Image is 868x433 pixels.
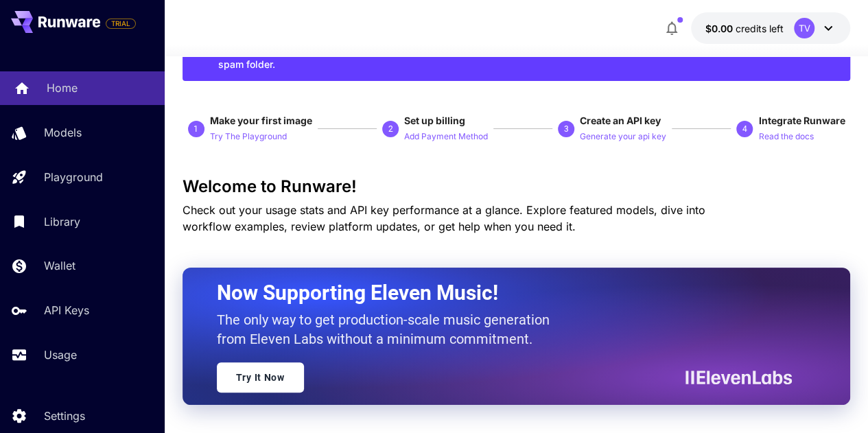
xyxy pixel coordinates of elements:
[217,310,560,349] p: The only way to get production-scale music generation from Eleven Labs without a minimum commitment.
[44,257,75,274] p: Wallet
[44,408,85,424] p: Settings
[183,177,851,196] h3: Welcome to Runware!
[217,362,304,393] a: Try It Now
[210,130,287,143] p: Try The Playground
[193,123,198,135] p: 1
[564,123,569,135] p: 3
[44,213,80,230] p: Library
[106,15,136,32] span: Add your payment card to enable full platform functionality.
[580,115,661,126] span: Create an API key
[580,130,666,143] p: Generate your api key
[47,80,78,96] p: Home
[44,169,103,185] p: Playground
[404,115,465,126] span: Set up billing
[183,203,705,233] span: Check out your usage stats and API key performance at a glance. Explore featured models, dive int...
[44,347,77,363] p: Usage
[217,280,782,306] h2: Now Supporting Eleven Music!
[580,128,666,144] button: Generate your api key
[388,123,392,135] p: 2
[210,115,312,126] span: Make your first image
[404,128,488,144] button: Add Payment Method
[758,130,813,143] p: Read the docs
[758,128,813,144] button: Read the docs
[735,23,783,34] span: credits left
[794,18,814,38] div: TV
[705,21,783,36] div: $0.00
[705,23,735,34] span: $0.00
[758,115,845,126] span: Integrate Runware
[404,130,488,143] p: Add Payment Method
[106,19,135,29] span: TRIAL
[691,12,850,44] button: $0.00TV
[742,123,747,135] p: 4
[44,302,89,318] p: API Keys
[210,128,287,144] button: Try The Playground
[44,124,82,141] p: Models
